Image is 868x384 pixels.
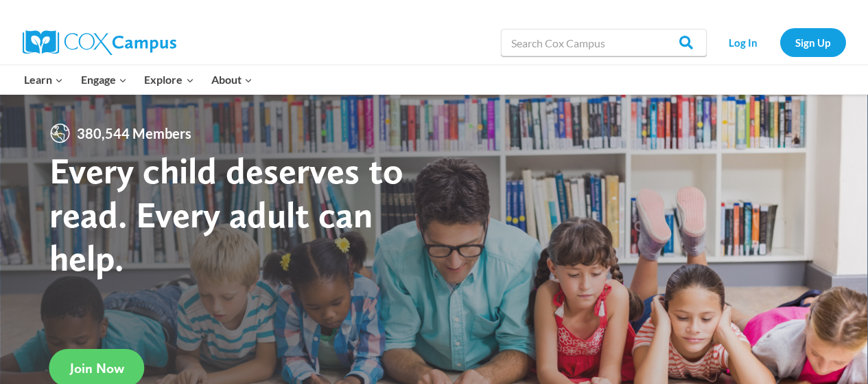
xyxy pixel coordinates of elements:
span: About [211,71,253,89]
span: 380,544 Members [71,122,197,144]
span: Explore [144,71,193,89]
input: Search Cox Campus [501,29,707,56]
a: Sign Up [780,28,846,56]
nav: Primary Navigation [16,65,261,94]
a: Log In [714,28,773,56]
strong: Every child deserves to read. Every adult can help. [49,148,403,280]
span: Join Now [70,360,124,376]
img: Cox Campus [23,30,176,55]
nav: Secondary Navigation [714,28,846,56]
span: Engage [81,71,127,89]
span: Learn [24,71,63,89]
